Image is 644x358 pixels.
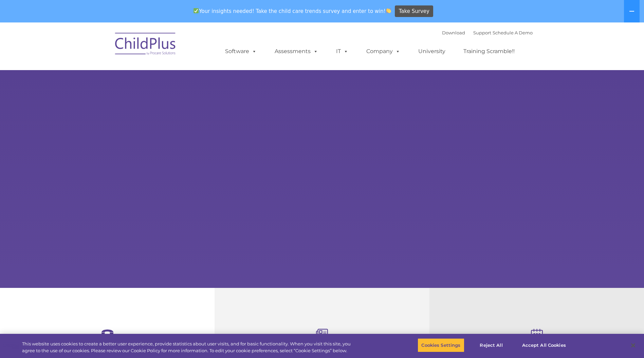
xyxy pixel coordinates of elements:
a: Support [473,30,491,35]
a: Training Scramble!! [457,45,521,58]
span: Take Survey [399,5,429,17]
button: Accept All Cookies [518,338,570,353]
a: Take Survey [395,5,433,17]
a: Download [442,30,465,35]
img: ✅ [194,8,199,13]
button: Close [626,338,641,353]
div: This website uses cookies to create a better user experience, provide statistics about user visit... [22,341,354,354]
a: Schedule A Demo [493,30,533,35]
span: Your insights needed! Take the child care trends survey and enter to win! [191,4,394,18]
a: Assessments [268,45,325,58]
a: IT [329,45,355,58]
button: Reject All [470,338,513,353]
img: ChildPlus by Procare Solutions [112,28,180,62]
a: University [411,45,452,58]
img: 👏 [386,8,391,13]
button: Cookies Settings [418,338,464,353]
font: | [442,30,533,35]
a: Company [360,45,407,58]
a: Software [218,45,263,58]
